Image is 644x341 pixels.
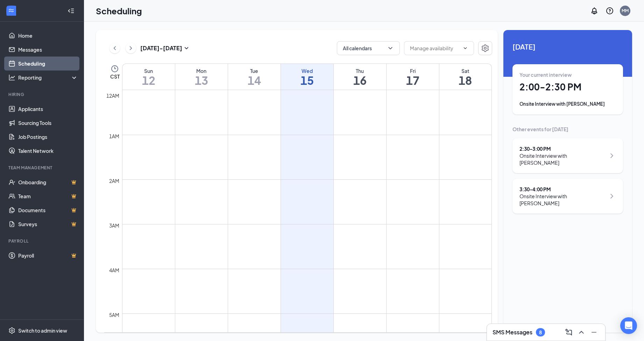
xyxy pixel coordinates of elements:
a: October 18, 2025 [439,64,492,90]
div: Hiring [8,91,77,97]
div: Wed [281,67,333,74]
div: Onsite Interview with [PERSON_NAME] [519,152,606,166]
h1: 14 [228,74,281,86]
button: ChevronLeft [109,43,120,53]
svg: ChevronRight [608,192,616,200]
div: 3:30 - 4:00 PM [519,186,606,193]
div: 5am [108,311,121,319]
div: Onsite Interview with [PERSON_NAME] [519,193,606,207]
span: [DATE] [512,41,623,52]
a: PayrollCrown [18,249,78,262]
svg: ComposeMessage [565,328,573,336]
div: Team Management [8,165,77,171]
svg: WorkstreamLogo [8,7,15,14]
svg: ChevronDown [462,45,468,51]
div: Open Intercom Messenger [620,317,637,334]
a: October 13, 2025 [175,64,228,90]
svg: Analysis [8,74,15,81]
div: MM [622,8,629,14]
h1: 2:00 - 2:30 PM [519,81,616,93]
svg: ChevronDown [387,45,394,52]
a: Messages [18,43,78,57]
svg: ChevronLeft [111,44,118,52]
input: Manage availability [410,44,460,52]
a: October 16, 2025 [334,64,386,90]
svg: Notifications [590,7,599,15]
a: OnboardingCrown [18,175,78,189]
svg: SmallChevronDown [182,44,191,52]
div: 12am [105,92,121,99]
div: Tue [228,67,281,74]
h3: SMS Messages [493,328,532,336]
button: ComposeMessage [563,327,574,338]
a: October 12, 2025 [122,64,175,90]
a: Applicants [18,102,78,116]
svg: Settings [8,327,15,334]
div: 4am [108,266,121,274]
div: Sun [122,67,175,74]
div: Your current interview [519,71,616,78]
a: October 15, 2025 [281,64,333,90]
div: Switch to admin view [18,327,67,334]
div: Onsite Interview with [PERSON_NAME] [519,101,616,108]
a: Talent Network [18,144,78,158]
div: Other events for [DATE] [512,126,623,133]
div: 2:30 - 3:00 PM [519,145,606,152]
svg: Settings [481,44,489,52]
div: Mon [175,67,228,74]
div: 8 [539,329,542,335]
svg: ChevronUp [577,328,586,336]
div: Sat [439,67,492,74]
h1: 18 [439,74,492,86]
a: Job Postings [18,130,78,144]
svg: ChevronRight [608,151,616,160]
div: Thu [334,67,386,74]
div: 2am [108,177,121,185]
a: TeamCrown [18,189,78,203]
button: ChevronUp [576,327,587,338]
svg: Clock [111,65,119,73]
a: DocumentsCrown [18,203,78,217]
div: Payroll [8,238,77,244]
h1: Scheduling [96,5,142,17]
a: Sourcing Tools [18,116,78,130]
h1: 12 [122,74,175,86]
h3: [DATE] - [DATE] [140,44,182,52]
span: CST [110,73,120,80]
h1: 13 [175,74,228,86]
svg: Minimize [590,328,598,336]
button: Minimize [588,327,600,338]
a: October 14, 2025 [228,64,281,90]
a: Home [18,29,78,43]
svg: ChevronRight [127,44,134,52]
div: Reporting [18,74,78,81]
h1: 15 [281,74,333,86]
h1: 16 [334,74,386,86]
div: 1am [108,132,121,140]
button: ChevronRight [126,43,136,53]
div: 3am [108,222,121,229]
button: All calendarsChevronDown [337,41,400,55]
svg: QuestionInfo [606,7,614,15]
a: October 17, 2025 [387,64,439,90]
h1: 17 [387,74,439,86]
button: Settings [478,41,492,55]
svg: Collapse [68,7,75,14]
div: Fri [387,67,439,74]
a: SurveysCrown [18,217,78,231]
a: Scheduling [18,57,78,71]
